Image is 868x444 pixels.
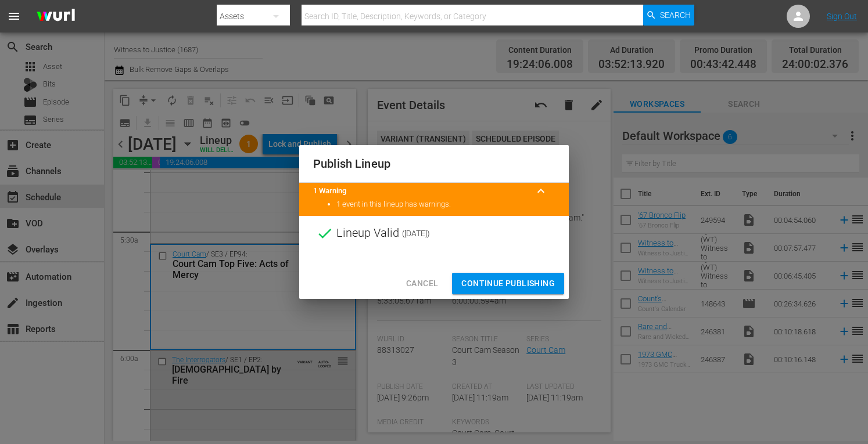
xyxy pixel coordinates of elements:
[28,3,84,30] img: ans4CAIJ8jUAAAAAAAAAAAAAAAAAAAAAAAAgQb4GAAAAAAAAAAAAAAAAAAAAAAAAJMjXAAAAAAAAAAAAAAAAAAAAAAAAgAT5G...
[461,276,555,291] span: Continue Publishing
[827,12,857,21] a: Sign Out
[313,186,527,197] title: 1 Warning
[336,199,555,210] li: 1 event in this lineup has warnings.
[402,225,430,242] span: ( [DATE] )
[313,154,555,173] h2: Publish Lineup
[397,273,447,294] button: Cancel
[660,5,691,26] span: Search
[534,184,548,198] span: keyboard_arrow_up
[452,273,564,294] button: Continue Publishing
[527,177,555,205] button: keyboard_arrow_up
[406,276,438,291] span: Cancel
[299,216,569,251] div: Lineup Valid
[7,9,21,23] span: menu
